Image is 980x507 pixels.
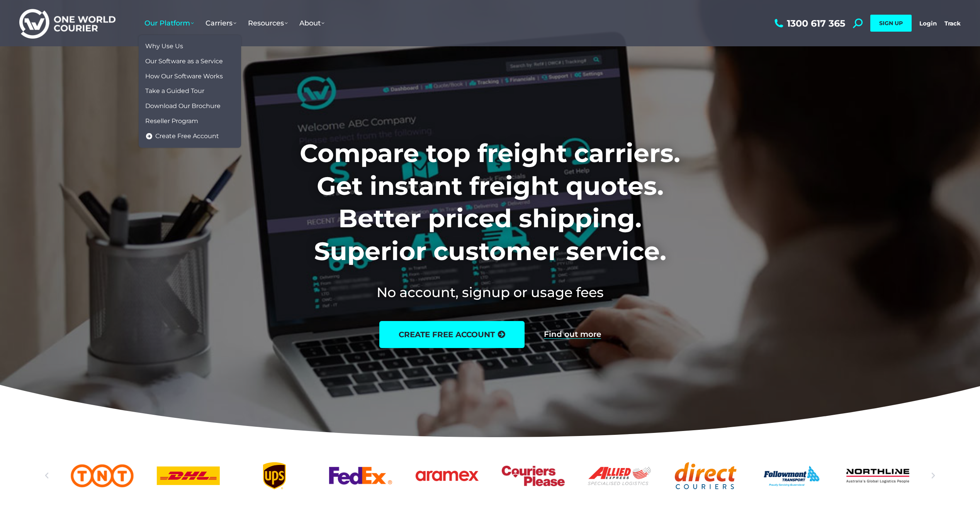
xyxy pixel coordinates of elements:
a: Our Platform [139,11,200,35]
a: Reseller Program [143,114,237,129]
a: Couriers Please logo [502,462,565,489]
div: 6 / 25 [415,462,478,489]
div: 10 / 25 [760,462,823,489]
a: Find out more [544,330,601,339]
a: Our Software as a Service [143,54,237,69]
a: Direct Couriers logo [674,462,737,489]
a: Track [944,20,961,27]
a: UPS logo [243,462,306,489]
div: Slides [71,462,909,489]
span: How Our Software Works [145,73,223,81]
a: DHl logo [157,462,220,489]
div: 8 / 25 [588,462,651,489]
a: Resources [242,11,294,35]
div: 2 / 25 [71,462,134,489]
div: 5 / 25 [329,462,392,489]
a: Create Free Account [143,129,237,144]
a: Carriers [200,11,242,35]
a: How Our Software Works [143,69,237,84]
span: SIGN UP [879,20,903,27]
span: Our Platform [144,19,194,27]
a: Login [919,20,937,27]
a: Take a Guided Tour [143,84,237,99]
div: 3 / 25 [157,462,220,489]
img: One World Courier [19,8,115,39]
span: Resources [248,19,288,27]
div: 11 / 25 [846,462,909,489]
span: Why Use Us [145,42,183,51]
a: create free account [379,321,525,348]
h2: No account, signup or usage fees [249,283,731,302]
a: FedEx logo [329,462,392,489]
div: 9 / 25 [674,462,737,489]
span: Download Our Brochure [145,102,221,110]
span: Reseller Program [145,117,198,125]
span: Create Free Account [155,132,219,140]
a: Aramex_logo [415,462,478,489]
h1: Compare top freight carriers. Get instant freight quotes. Better priced shipping. Superior custom... [249,137,731,267]
a: SIGN UP [870,15,912,32]
div: 4 / 25 [243,462,306,489]
span: About [299,19,324,27]
span: Take a Guided Tour [145,87,204,95]
a: Why Use Us [143,39,237,54]
a: About [294,11,330,35]
a: 1300 617 365 [773,19,845,28]
a: Northline logo [846,462,909,489]
a: TNT logo Australian freight company [71,462,134,489]
div: 7 / 25 [502,462,565,489]
a: Followmont transoirt web logo [760,462,823,489]
span: Our Software as a Service [145,57,223,66]
a: Download Our Brochure [143,99,237,114]
a: Allied Express logo [588,462,651,489]
span: Carriers [206,19,236,27]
